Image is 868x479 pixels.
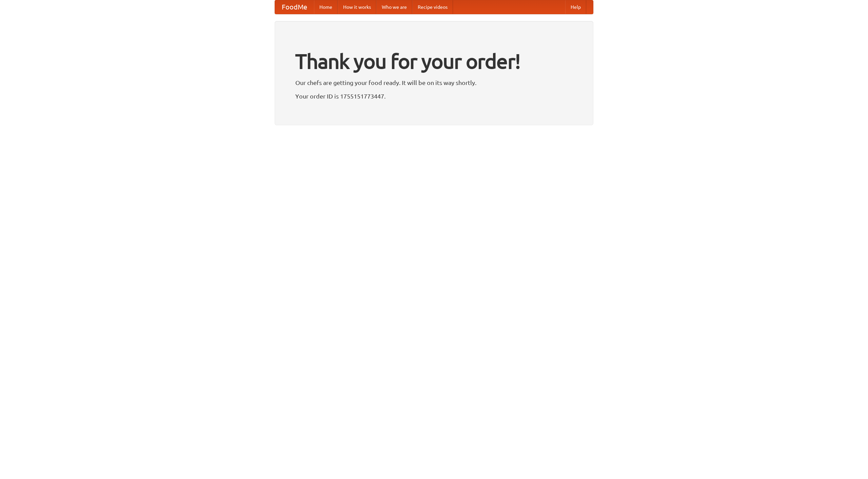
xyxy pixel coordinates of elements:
a: Help [565,0,586,14]
a: Recipe videos [412,0,453,14]
p: Your order ID is 1755151773447. [295,91,573,101]
a: FoodMe [275,0,314,14]
a: Home [314,0,338,14]
p: Our chefs are getting your food ready. It will be on its way shortly. [295,78,573,88]
h1: Thank you for your order! [295,45,573,78]
a: How it works [338,0,376,14]
a: Who we are [376,0,412,14]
